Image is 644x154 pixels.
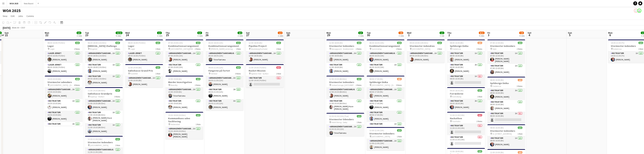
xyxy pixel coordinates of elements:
a: Edit [9,14,16,18]
span: Jobs [18,15,23,18]
h1: WOA 2025 [3,8,21,13]
span: Comms [26,15,34,18]
a: View [1,14,9,18]
div: CEST [21,26,25,29]
span: Edit [11,15,15,18]
a: Comms [25,14,35,18]
span: View [3,15,7,18]
app-user-avatar: René Sandager [637,9,641,13]
app-user-avatar: Bettina Madsen [634,9,638,13]
button: WOA 2025 [7,0,21,7]
span: Week 38 [11,26,20,29]
div: [DATE] [3,26,10,29]
button: New Board [21,0,36,7]
a: Jobs [17,14,24,18]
